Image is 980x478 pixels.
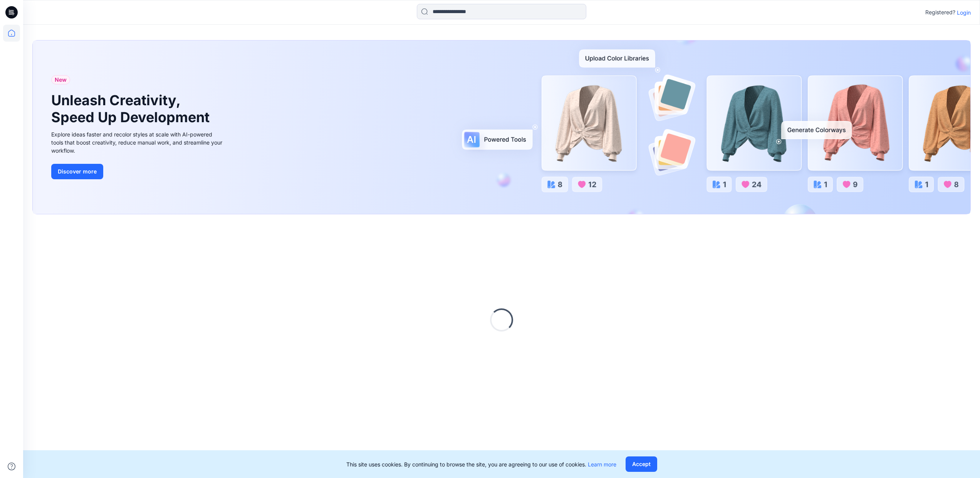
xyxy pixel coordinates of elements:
[51,164,103,179] button: Discover more
[588,461,616,468] a: Learn more
[51,164,225,179] a: Discover more
[346,460,616,468] p: This site uses cookies. By continuing to browse the site, you are agreeing to our use of cookies.
[51,92,213,125] h1: Unleash Creativity, Speed Up Development
[626,456,657,472] button: Accept
[957,8,971,17] p: Login
[925,8,955,17] p: Registered?
[51,130,225,155] div: Explore ideas faster and recolor styles at scale with AI-powered tools that boost creativity, red...
[55,75,67,84] span: New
